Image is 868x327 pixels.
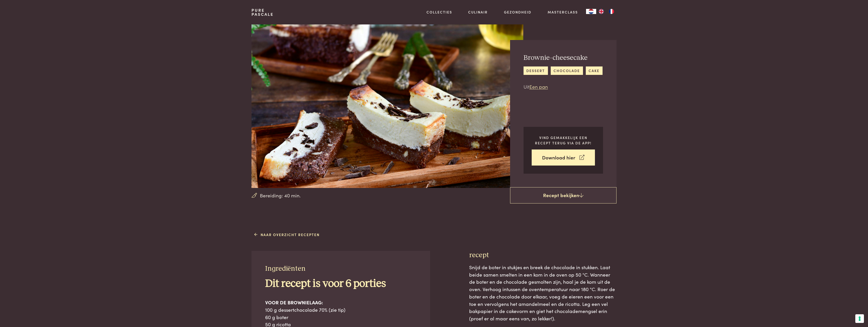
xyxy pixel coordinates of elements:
aside: Language selected: Nederlands [586,9,617,14]
b: VOOR DE BROWNIELAAG: [265,299,323,306]
span: Bereiding: 40 min. [260,192,301,199]
a: chocolade [551,66,583,75]
a: dessert [524,66,548,75]
a: PurePascale [251,8,274,16]
a: cake [586,66,603,75]
a: EN [596,9,606,14]
img: Brownie-cheesecake [251,24,523,188]
p: Uit [524,83,603,90]
p: Vind gemakkelijk een recept terug via de app! [532,135,595,145]
ul: Language list [596,9,617,14]
b: Dit recept is voor 6 porties [265,278,386,289]
a: Naar overzicht recepten [254,232,320,237]
span: Ingrediënten [265,265,306,272]
a: Download hier [532,149,595,166]
a: Een pan [529,83,548,90]
span: Snijd de boter in stukjes en breek de chocolade in stukken. Laat beide samen smelten in een kom i... [469,264,615,322]
button: Uw voorkeuren voor toestemming voor trackingtechnologieën [855,314,864,323]
div: Language [586,9,596,14]
a: FR [606,9,617,14]
a: Collecties [427,9,452,15]
h3: recept [469,251,617,260]
a: Recept bekijken [510,187,617,203]
h2: Brownie-cheesecake [524,53,603,62]
span: 100 g dessertchocolade 70% (zie tip) [265,306,345,313]
a: Gezondheid [504,9,531,15]
span: 60 g boter [265,314,288,320]
a: Culinair [468,9,488,15]
a: NL [586,9,596,14]
a: Masterclass [548,9,578,15]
